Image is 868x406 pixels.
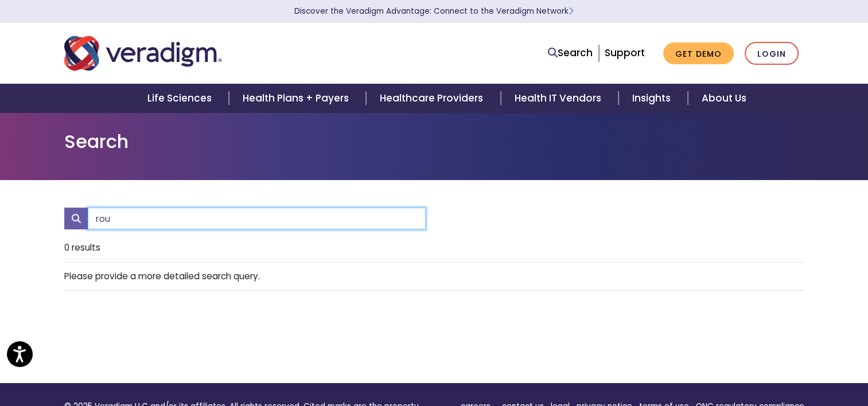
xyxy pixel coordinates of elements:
a: Support [605,46,645,60]
input: Search [88,208,426,229]
a: Life Sciences [134,84,229,113]
img: Veradigm logo [64,34,222,72]
a: Get Demo [663,42,734,65]
h1: Search [64,131,804,153]
a: Insights [618,84,688,113]
li: 0 results [64,234,804,262]
a: Health IT Vendors [501,84,618,113]
li: Please provide a more detailed search query. [64,263,804,291]
a: Healthcare Providers [366,84,500,113]
a: Search [548,45,593,61]
a: About Us [688,84,760,113]
a: Health Plans + Payers [229,84,366,113]
a: Discover the Veradigm Advantage: Connect to the Veradigm NetworkLearn More [294,6,574,17]
span: Learn More [569,6,574,17]
a: Login [745,42,799,65]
